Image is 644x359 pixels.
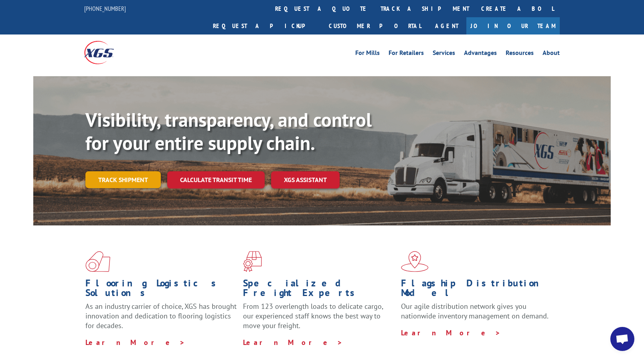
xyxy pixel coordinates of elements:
[401,251,429,272] img: xgs-icon-flagship-distribution-model-red
[401,328,501,337] a: Learn More >
[464,50,497,59] a: Advantages
[401,302,549,320] span: Our agile distribution network gives you nationwide inventory management on demand.
[85,338,185,347] a: Learn More >
[271,171,340,189] a: XGS ASSISTANT
[243,278,395,302] h1: Specialized Freight Experts
[506,50,534,59] a: Resources
[85,251,110,272] img: xgs-icon-total-supply-chain-intelligence-red
[207,17,323,34] a: Request a pickup
[466,17,560,34] a: Join Our Team
[243,302,395,337] p: From 123 overlength loads to delicate cargo, our experienced staff knows the best way to move you...
[243,338,343,347] a: Learn More >
[243,251,262,272] img: xgs-icon-focused-on-flooring-red
[85,302,237,330] span: As an industry carrier of choice, XGS has brought innovation and dedication to flooring logistics...
[389,50,424,59] a: For Retailers
[85,107,372,155] b: Visibility, transparency, and control for your entire supply chain.
[84,4,126,12] a: [PHONE_NUMBER]
[401,278,553,302] h1: Flagship Distribution Model
[427,17,466,34] a: Agent
[543,50,560,59] a: About
[85,171,161,188] a: Track shipment
[355,50,380,59] a: For Mills
[167,171,265,189] a: Calculate transit time
[433,50,455,59] a: Services
[610,327,634,351] a: Open chat
[323,17,427,34] a: Customer Portal
[85,278,237,302] h1: Flooring Logistics Solutions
